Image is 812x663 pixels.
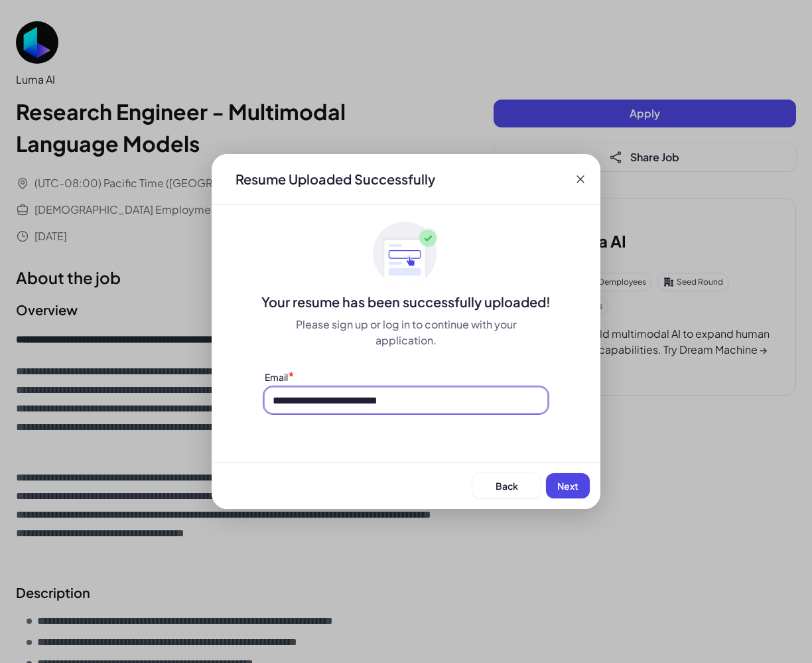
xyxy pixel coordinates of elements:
[496,480,518,492] span: Back
[472,473,541,498] button: Back
[557,480,578,492] span: Next
[373,221,439,287] img: ApplyedMaskGroup3.svg
[225,170,446,188] div: Resume Uploaded Successfully
[265,317,547,348] div: Please sign up or log in to continue with your application.
[546,473,590,498] button: Next
[265,371,288,383] label: Email
[212,293,600,311] div: Your resume has been successfully uploaded!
